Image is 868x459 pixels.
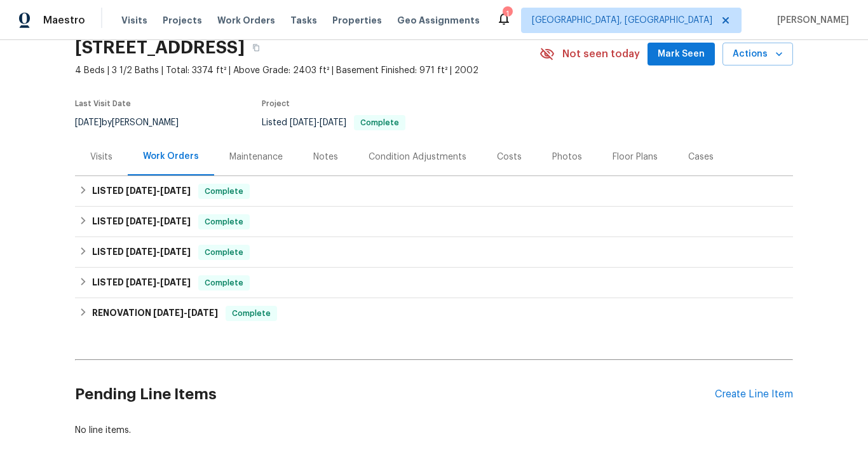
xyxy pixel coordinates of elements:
h2: [STREET_ADDRESS] [75,41,245,54]
span: Complete [227,307,276,320]
span: Tasks [290,16,317,25]
span: [GEOGRAPHIC_DATA], [GEOGRAPHIC_DATA] [532,14,712,27]
span: Complete [200,185,248,198]
span: [DATE] [75,118,102,127]
span: [DATE] [160,247,191,256]
span: [DATE] [126,247,156,256]
span: Mark Seen [658,46,705,62]
div: RENOVATION [DATE]-[DATE]Complete [75,298,793,329]
span: Listed [262,118,405,127]
span: Work Orders [217,14,275,27]
span: Maestro [43,14,85,27]
h6: LISTED [92,214,191,229]
span: Complete [355,119,404,127]
span: [DATE] [187,308,218,317]
span: [DATE] [290,118,316,127]
span: [DATE] [320,118,346,127]
div: Condition Adjustments [369,151,466,163]
span: [DATE] [160,278,191,287]
h6: LISTED [92,245,191,260]
span: - [290,118,346,127]
span: - [126,247,191,256]
h6: LISTED [92,184,191,199]
span: Geo Assignments [397,14,480,27]
div: LISTED [DATE]-[DATE]Complete [75,237,793,268]
span: Actions [733,46,783,62]
h6: LISTED [92,275,191,291]
div: by [PERSON_NAME] [75,115,194,130]
span: [DATE] [160,186,191,195]
span: Not seen today [562,48,640,60]
span: Project [262,100,290,107]
div: No line items. [75,424,793,437]
span: Projects [163,14,202,27]
h6: RENOVATION [92,306,218,321]
button: Copy Address [245,36,268,59]
span: [PERSON_NAME] [772,14,849,27]
div: LISTED [DATE]-[DATE]Complete [75,207,793,237]
div: Costs [497,151,522,163]
span: Properties [332,14,382,27]
button: Actions [722,43,793,66]
div: Visits [90,151,112,163]
span: - [126,217,191,226]
div: Cases [688,151,714,163]
span: Last Visit Date [75,100,131,107]
span: - [126,186,191,195]
span: Complete [200,216,248,228]
div: LISTED [DATE]-[DATE]Complete [75,268,793,298]
span: - [126,278,191,287]
span: [DATE] [126,186,156,195]
span: [DATE] [126,278,156,287]
div: Maintenance [229,151,283,163]
div: Photos [552,151,582,163]
span: Complete [200,277,248,289]
h2: Pending Line Items [75,365,715,424]
span: Complete [200,246,248,259]
span: [DATE] [126,217,156,226]
div: 1 [503,8,512,20]
div: Work Orders [143,150,199,163]
span: Visits [121,14,147,27]
div: LISTED [DATE]-[DATE]Complete [75,176,793,207]
span: [DATE] [160,217,191,226]
span: 4 Beds | 3 1/2 Baths | Total: 3374 ft² | Above Grade: 2403 ft² | Basement Finished: 971 ft² | 2002 [75,64,539,77]
div: Create Line Item [715,388,793,401]
span: [DATE] [153,308,184,317]
div: Notes [313,151,338,163]
button: Mark Seen [648,43,715,66]
div: Floor Plans [613,151,658,163]
span: - [153,308,218,317]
